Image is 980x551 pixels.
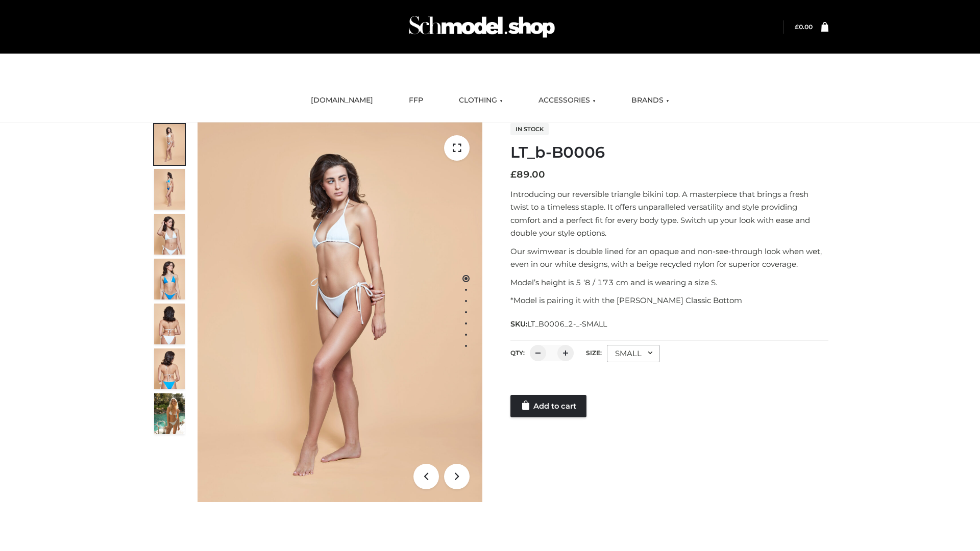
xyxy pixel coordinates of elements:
[401,89,431,112] a: FFP
[510,169,545,180] bdi: 89.00
[510,276,828,289] p: Model’s height is 5 ‘8 / 173 cm and is wearing a size S.
[531,89,603,112] a: ACCESSORIES
[510,143,828,162] h1: LT_b-B0006
[510,123,549,135] span: In stock
[154,259,185,299] img: ArielClassicBikiniTop_CloudNine_AzureSky_OW114ECO_4-scaled.jpg
[154,124,185,165] img: ArielClassicBikiniTop_CloudNine_AzureSky_OW114ECO_1-scaled.jpg
[624,89,677,112] a: BRANDS
[510,188,828,240] p: Introducing our reversible triangle bikini top. A masterpiece that brings a fresh twist to a time...
[510,245,828,271] p: Our swimwear is double lined for an opaque and non-see-through look when wet, even in our white d...
[154,169,185,210] img: ArielClassicBikiniTop_CloudNine_AzureSky_OW114ECO_2-scaled.jpg
[510,169,517,180] span: £
[510,294,828,307] p: *Model is pairing it with the [PERSON_NAME] Classic Bottom
[198,122,482,502] img: ArielClassicBikiniTop_CloudNine_AzureSky_OW114ECO_1
[586,349,602,357] label: Size:
[154,348,185,389] img: ArielClassicBikiniTop_CloudNine_AzureSky_OW114ECO_8-scaled.jpg
[154,304,185,344] img: ArielClassicBikiniTop_CloudNine_AzureSky_OW114ECO_7-scaled.jpg
[154,393,185,434] img: Arieltop_CloudNine_AzureSky2.jpg
[303,89,381,112] a: [DOMAIN_NAME]
[510,395,586,417] a: Add to cart
[795,23,813,31] bdi: 0.00
[510,318,608,330] span: SKU:
[795,23,813,31] a: £0.00
[527,319,607,329] span: LT_B0006_2-_-SMALL
[510,349,525,357] label: QTY:
[154,214,185,255] img: ArielClassicBikiniTop_CloudNine_AzureSky_OW114ECO_3-scaled.jpg
[795,23,799,31] span: £
[405,7,558,47] img: Schmodel Admin 964
[607,345,660,362] div: SMALL
[451,89,510,112] a: CLOTHING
